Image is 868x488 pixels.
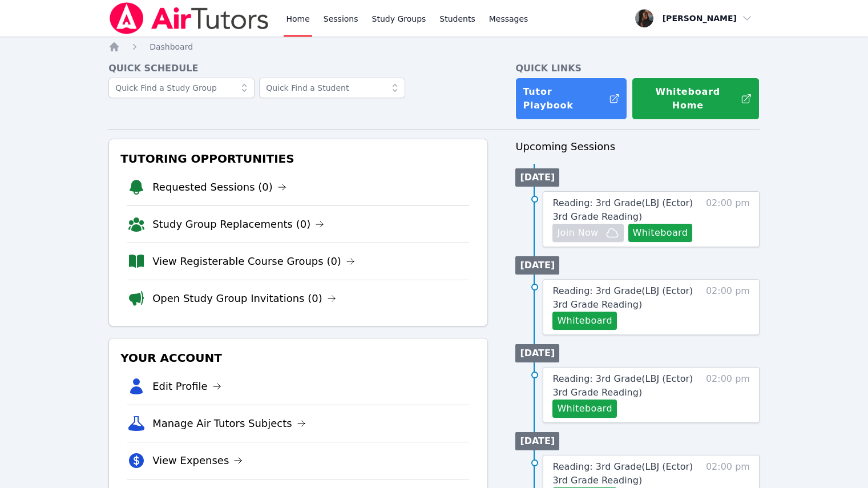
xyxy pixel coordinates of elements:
[259,78,405,98] input: Quick Find a Student
[552,312,617,330] button: Whiteboard
[552,284,700,312] a: Reading: 3rd Grade(LBJ (Ector) 3rd Grade Reading)
[152,253,355,269] a: View Registerable Course Groups (0)
[108,41,760,53] nav: Breadcrumb
[706,196,750,242] span: 02:00 pm
[152,416,306,431] a: Manage Air Tutors Subjects
[108,2,270,34] img: Air Tutors
[152,216,324,232] a: Study Group Replacements (0)
[557,226,598,240] span: Join Now
[706,284,750,330] span: 02:00 pm
[118,148,478,169] h3: Tutoring Opportunities
[515,432,559,450] li: [DATE]
[108,62,488,75] h4: Quick Schedule
[515,62,760,75] h4: Quick Links
[552,400,617,418] button: Whiteboard
[152,378,221,394] a: Edit Profile
[515,168,559,187] li: [DATE]
[515,78,627,120] a: Tutor Playbook
[552,224,623,242] button: Join Now
[150,42,193,51] span: Dashboard
[515,139,760,155] h3: Upcoming Sessions
[152,453,243,469] a: View Expenses
[515,256,559,275] li: [DATE]
[552,197,693,222] span: Reading: 3rd Grade ( LBJ (Ector) 3rd Grade Reading )
[489,13,528,25] span: Messages
[552,460,700,487] a: Reading: 3rd Grade(LBJ (Ector) 3rd Grade Reading)
[150,41,193,53] a: Dashboard
[552,285,693,310] span: Reading: 3rd Grade ( LBJ (Ector) 3rd Grade Reading )
[552,373,693,398] span: Reading: 3rd Grade ( LBJ (Ector) 3rd Grade Reading )
[552,196,700,224] a: Reading: 3rd Grade(LBJ (Ector) 3rd Grade Reading)
[632,78,760,120] button: Whiteboard Home
[552,372,700,400] a: Reading: 3rd Grade(LBJ (Ector) 3rd Grade Reading)
[628,224,693,242] button: Whiteboard
[108,78,255,98] input: Quick Find a Study Group
[152,179,286,195] a: Requested Sessions (0)
[152,291,336,306] a: Open Study Group Invitations (0)
[706,372,750,418] span: 02:00 pm
[118,348,478,368] h3: Your Account
[515,344,559,362] li: [DATE]
[552,461,693,486] span: Reading: 3rd Grade ( LBJ (Ector) 3rd Grade Reading )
